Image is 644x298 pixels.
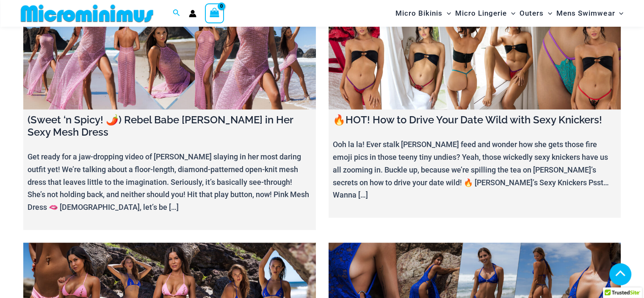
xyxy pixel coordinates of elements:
p: Ooh la la! Ever stalk [PERSON_NAME] feed and wonder how she gets those fire emoji pics in those t... [333,138,617,201]
span: Micro Bikinis [395,3,442,24]
a: OutersMenu ToggleMenu Toggle [517,3,554,24]
a: Micro LingerieMenu ToggleMenu Toggle [453,3,517,24]
span: Outers [520,3,544,24]
h4: 🔥HOT! How to Drive Your Date Wild with Sexy Knickers! [333,114,617,126]
a: View Shopping Cart, empty [205,3,224,23]
span: Menu Toggle [615,3,623,24]
a: Micro BikinisMenu ToggleMenu Toggle [393,3,453,24]
a: Account icon link [189,10,196,17]
span: Micro Lingerie [455,3,507,24]
span: Menu Toggle [507,3,515,24]
p: Get ready for a jaw-dropping video of [PERSON_NAME] slaying in her most daring outfit yet! We’re ... [28,150,312,214]
span: Mens Swimwear [556,3,615,24]
a: Mens SwimwearMenu ToggleMenu Toggle [554,3,625,24]
img: MM SHOP LOGO FLAT [17,4,157,23]
a: 🔥HOT! How to Drive Your Date Wild with Sexy Knickers! [329,7,621,110]
h4: (Sweet ‘n Spicy! 🌶️) Rebel Babe [PERSON_NAME] in Her Sexy Mesh Dress [28,114,312,139]
a: (Sweet ‘n Spicy! 🌶️) Rebel Babe Tayla in Her Sexy Mesh Dress [23,7,316,110]
span: Menu Toggle [442,3,451,24]
nav: Site Navigation [392,1,627,25]
a: Search icon link [173,8,180,19]
span: Menu Toggle [544,3,552,24]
